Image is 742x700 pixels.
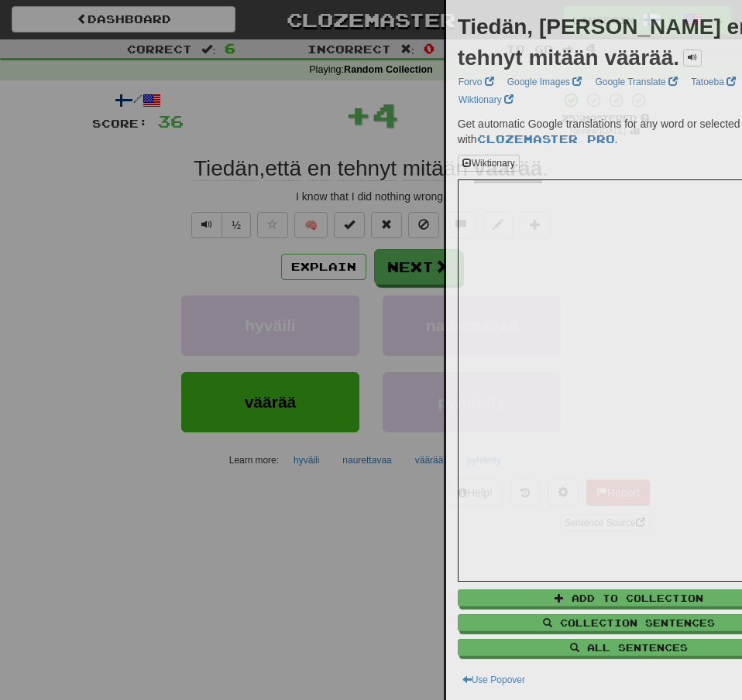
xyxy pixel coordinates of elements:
[458,671,530,688] button: Use Popover
[590,73,682,90] a: Google Translate
[458,155,520,172] button: Wiktionary
[454,73,499,90] a: Forvo
[454,91,518,108] a: Wiktionary
[477,132,615,145] a: Clozemaster Pro
[686,73,740,90] a: Tatoeba
[503,73,587,90] a: Google Images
